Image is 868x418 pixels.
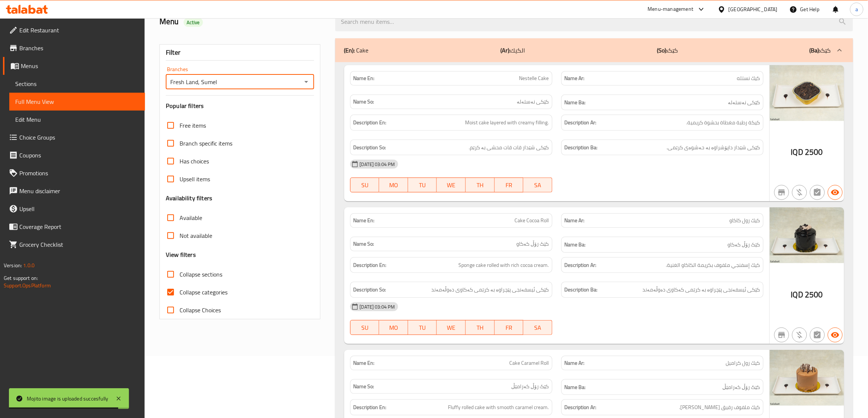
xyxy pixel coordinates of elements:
[180,288,228,297] span: Collapse categories
[354,322,377,333] span: SU
[180,139,232,148] span: Branch specific items
[728,240,760,249] span: کێک رۆڵ کەکاو
[500,46,525,55] p: الكيك
[565,285,598,294] strong: Description Ba:
[500,45,510,56] b: (Ar):
[648,5,694,14] div: Menu-management
[437,178,466,192] button: WE
[159,16,326,27] h2: Menu
[810,46,831,55] p: کێک
[354,143,386,152] strong: Description So:
[9,75,145,93] a: Sections
[515,217,549,224] span: Cake Cocoa Roll
[523,320,552,335] button: SA
[350,320,380,335] button: SU
[805,145,823,159] span: 2500
[565,261,597,270] strong: Description Ar:
[828,185,843,200] button: Available
[469,322,492,333] span: TH
[440,322,463,333] span: WE
[737,74,760,82] span: كيك نستله
[184,18,203,27] div: Active
[19,26,139,35] span: Edit Restaurant
[411,322,434,333] span: TU
[680,403,760,412] span: كيك ملفوف رقيق بكريمة كراميل ناعمة.
[335,38,853,62] div: (En): Cake(Ar):الكيك(So):کێک(Ba):کێک
[469,143,549,152] span: کێکی شێدار قات قات محشی بە کرێم.
[350,178,380,192] button: SU
[19,169,139,178] span: Promotions
[19,151,139,160] span: Coupons
[517,98,549,106] span: کێکی نەستەلە
[9,93,145,111] a: Full Menu View
[15,79,139,88] span: Sections
[565,143,598,152] strong: Description Ba:
[526,180,549,191] span: SA
[517,240,549,248] span: کێک رۆڵ کەکاو
[3,182,145,200] a: Menu disclaimer
[19,240,139,249] span: Grocery Checklist
[354,383,374,390] strong: Name So:
[730,217,760,224] span: كيك رول كاكاو
[726,359,760,367] span: كيك رول كراميل
[15,115,139,124] span: Edit Menu
[498,322,521,333] span: FR
[180,157,209,166] span: Has choices
[469,180,492,191] span: TH
[770,207,844,263] img: Fresh_landCake_Cacao_Roll638911264243410179.jpg
[357,161,398,168] span: [DATE] 03:04 PM
[166,251,196,259] h3: View filters
[354,98,374,106] strong: Name So:
[791,287,803,302] span: IQD
[3,21,145,39] a: Edit Restaurant
[512,383,549,390] span: کێک رۆڵ کەرامێڵ
[565,359,585,367] strong: Name Ar:
[344,46,369,55] p: Cake
[379,320,408,335] button: MO
[792,185,807,200] button: Purchased item
[4,261,22,270] span: Version:
[657,46,678,55] p: کێک
[565,403,597,412] strong: Description Ar:
[791,145,803,159] span: IQD
[466,320,495,335] button: TH
[523,178,552,192] button: SA
[335,12,853,31] input: search
[379,178,408,192] button: MO
[495,320,524,335] button: FR
[354,403,387,412] strong: Description En:
[354,217,375,224] strong: Name En:
[3,218,145,236] a: Coverage Report
[180,175,210,184] span: Upsell items
[166,102,314,110] h3: Popular filters
[180,231,212,240] span: Not available
[3,57,145,75] a: Menus
[3,39,145,57] a: Branches
[657,45,667,56] b: (So):
[354,180,377,191] span: SU
[184,19,203,26] span: Active
[344,45,355,56] b: (En):
[382,180,405,191] span: MO
[459,261,549,270] span: Sponge cake rolled with rich cocoa cream.
[354,285,386,294] strong: Description So:
[19,222,139,231] span: Coverage Report
[180,270,222,279] span: Collapse sections
[774,185,789,200] button: Not branch specific item
[810,185,825,200] button: Not has choices
[565,240,586,249] strong: Name Ba:
[3,128,145,146] a: Choice Groups
[437,320,466,335] button: WE
[728,98,760,107] span: کێکی نەستەلە
[810,328,825,342] button: Not has choices
[166,194,212,202] h3: Availability filters
[729,5,778,13] div: [GEOGRAPHIC_DATA]
[166,45,314,61] div: Filter
[565,74,585,82] strong: Name Ar:
[565,98,586,107] strong: Name Ba:
[643,285,760,294] span: کێکی ئیسفەنجی پێچراوە بە کرێمی کەکاوی دەوڵەمەند
[666,261,760,270] span: كيك إسفنجي ملفوف بكريمة الكاكاو الغنية.
[498,180,521,191] span: FR
[3,164,145,182] a: Promotions
[4,273,38,283] span: Get support on:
